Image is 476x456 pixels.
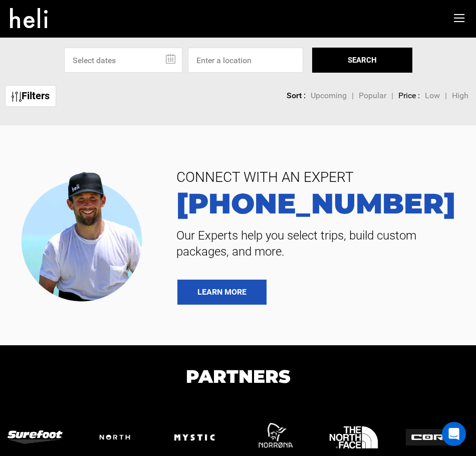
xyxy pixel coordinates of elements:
[169,165,461,189] span: CONNECT WITH AN EXPERT
[391,90,393,102] li: |
[15,165,154,305] img: contact our team
[177,280,267,305] a: LEARN MORE
[8,430,73,444] img: logo
[425,91,440,100] span: Low
[452,91,468,100] span: High
[359,91,386,100] span: Popular
[442,422,466,446] div: Open Intercom Messenger
[5,85,56,107] a: Filters
[188,48,303,73] input: Enter a location
[312,48,412,73] button: SEARCH
[445,90,447,102] li: |
[12,92,22,102] img: btn-icon.svg
[287,90,306,102] li: Sort :
[311,91,347,100] span: Upcoming
[87,423,152,452] img: logo
[64,48,182,73] input: Select dates
[398,90,420,102] li: Price :
[406,429,471,446] img: logo
[169,227,461,260] span: Our Experts help you select trips, build custom packages, and more.
[169,189,461,217] a: [PHONE_NUMBER]
[352,90,354,102] li: |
